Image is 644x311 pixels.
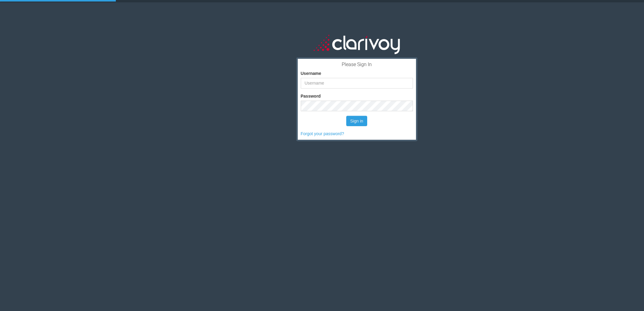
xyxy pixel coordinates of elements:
label: Password [301,93,321,99]
input: Username [301,78,413,89]
label: Username [301,70,321,76]
a: Forgot your password? [301,131,344,136]
img: clarivoy_whitetext_transbg.svg [314,33,400,55]
button: Sign in [346,116,367,126]
h3: Please Sign In [301,62,413,67]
